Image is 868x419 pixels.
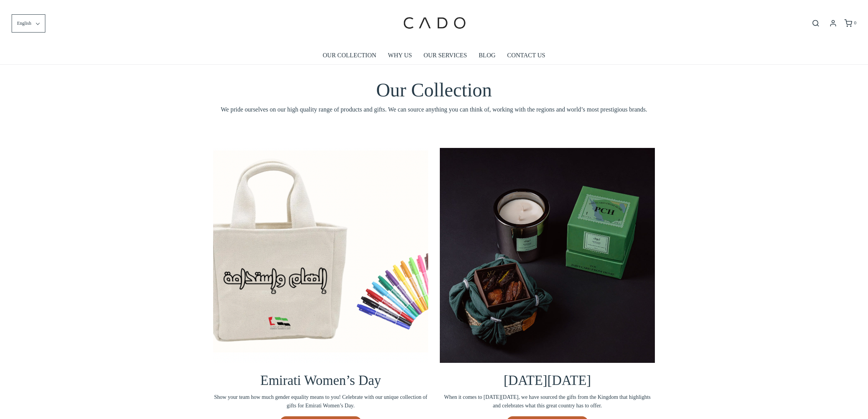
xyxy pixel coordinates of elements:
img: cado_gifting--_fja6726-1-1-1657775317757.jpg [440,148,655,363]
a: WHY US [388,46,412,64]
button: Open search bar [809,19,823,27]
a: CONTACT US [507,46,545,64]
span: When it comes to [DATE][DATE], we have sourced the gifts from the Kingdom that highlights and cel... [440,393,655,410]
span: Show your team how much gender equality means to you! Celebrate with our unique collection of gif... [213,393,428,410]
a: OUR SERVICES [424,46,467,64]
a: BLOG [479,46,496,64]
span: English [17,20,31,27]
span: Our Collection [376,79,492,101]
span: [DATE][DATE] [504,373,591,388]
span: We pride ourselves on our high quality range of products and gifts. We can source anything you ca... [213,105,655,115]
img: screenshot-20220711-at-064307-1657774959634.png [213,148,428,363]
a: OUR COLLECTION [323,46,376,64]
button: English [12,14,45,33]
span: Emirati Women’s Day [260,373,381,388]
a: 0 [844,19,856,27]
span: 0 [854,20,856,26]
img: cadogifting [401,6,467,41]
